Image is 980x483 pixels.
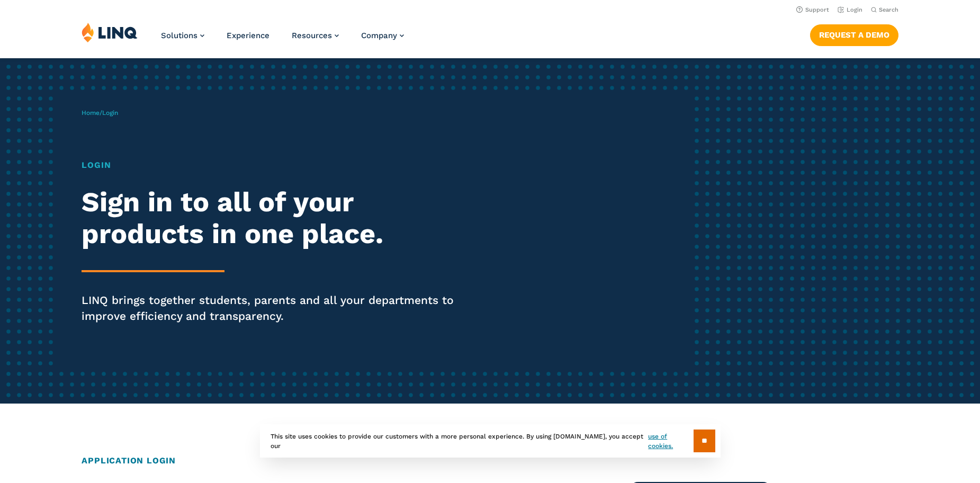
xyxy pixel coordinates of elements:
[260,424,721,458] div: This site uses cookies to provide our customers with a more personal experience. By using [DOMAIN...
[292,31,339,40] a: Resources
[810,24,898,46] a: Request a Demo
[102,109,118,117] span: Login
[82,109,118,117] span: /
[879,6,898,13] span: Search
[810,22,898,46] nav: Button Navigation
[161,31,204,40] a: Solutions
[838,6,862,13] a: Login
[796,6,829,13] a: Support
[292,31,332,40] span: Resources
[82,159,459,172] h1: Login
[871,6,898,14] button: Open Search Bar
[361,31,397,40] span: Company
[161,22,404,57] nav: Primary Navigation
[82,186,459,250] h2: Sign in to all of your products in one place.
[82,109,100,117] a: Home
[227,31,269,40] a: Experience
[82,22,138,42] img: LINQ | K‑12 Software
[361,31,404,40] a: Company
[82,292,459,324] p: LINQ brings together students, parents and all your departments to improve efficiency and transpa...
[161,31,197,40] span: Solutions
[648,432,693,451] a: use of cookies.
